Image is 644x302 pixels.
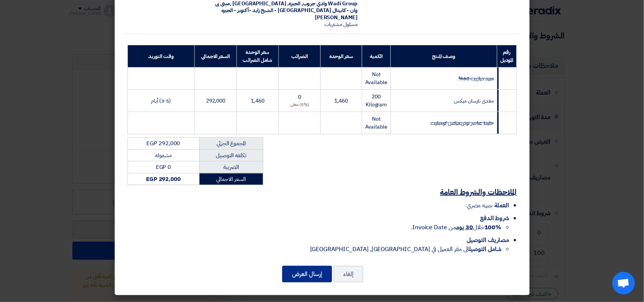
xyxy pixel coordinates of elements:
[199,138,263,150] td: المجموع الجزئي
[146,175,181,183] strong: EGP 292,000
[155,151,172,159] span: مشموله
[282,102,317,108] div: (0%) معفى
[366,93,387,109] span: 200 Kilogram
[365,71,387,86] span: Not Available
[282,266,332,282] button: إرسال العرض
[362,45,390,67] th: الكمية
[324,20,358,28] span: مسئول مشتريات
[365,115,387,131] span: Not Available
[128,138,199,150] td: EGP 292,000
[251,97,264,105] span: 1,460
[497,45,516,67] th: رقم الموديل
[612,272,635,294] div: Open chat
[456,223,473,232] u: 30 يوم
[156,163,171,171] span: EGP 0
[411,223,501,232] span: خلال من Invoice Date.
[440,186,517,198] u: الملاحظات والشروط العامة
[334,266,363,282] button: إلغاء
[279,45,321,67] th: الضرائب
[206,97,225,105] span: 292,000
[494,201,509,210] span: العملة
[467,236,509,245] span: مصاريف التوصيل
[128,245,502,254] li: الى مقر العميل في [GEOGRAPHIC_DATA], [GEOGRAPHIC_DATA]
[315,14,358,21] span: [PERSON_NAME]
[467,201,493,210] span: جنيه مصري
[454,97,494,105] span: مغذى تارسان ميكس
[199,173,263,185] td: السعر الاجمالي
[484,223,502,232] strong: 100%
[469,245,502,254] strong: شامل التوصيل
[320,45,362,67] th: سعر الوحدة
[431,119,494,127] strike: خليط عناصر نوتريميكس كومبليت
[199,161,263,173] td: الضريبة
[459,75,494,83] strike: مبيد ديازيت 60%
[128,45,195,67] th: وقت التوريد
[151,97,171,105] span: (3-5) أيام
[335,97,348,105] span: 1,460
[480,214,509,223] span: شروط الدفع
[237,45,279,67] th: سعر الوحدة شامل الضرائب
[298,93,301,101] span: 0
[195,45,237,67] th: السعر الاجمالي
[199,149,263,161] td: تكلفه التوصيل
[390,45,497,67] th: وصف المنتج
